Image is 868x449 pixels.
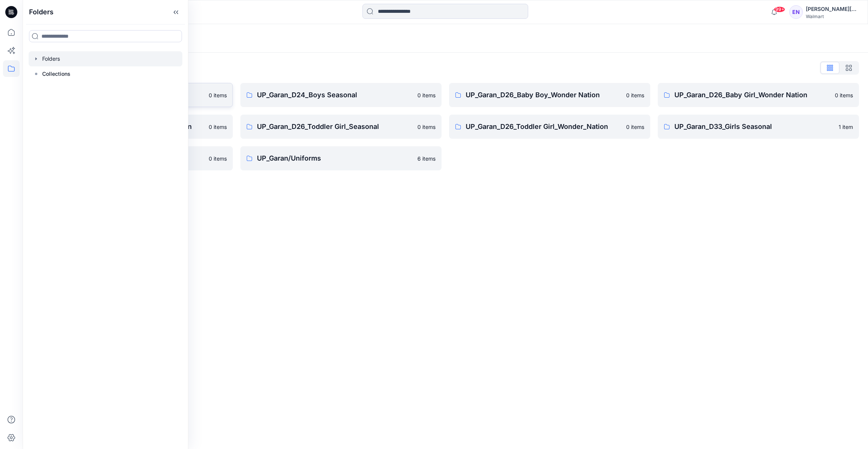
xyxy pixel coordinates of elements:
p: 0 items [417,91,436,99]
a: UP_Garan_D26_Baby Boy_Wonder Nation0 items [449,83,650,107]
p: 0 items [626,91,644,99]
p: 0 items [209,91,227,99]
div: Walmart [806,14,859,19]
p: UP_Garan_D24_Boys Seasonal [257,90,413,100]
p: 0 items [626,123,644,131]
p: 6 items [417,155,436,162]
a: UP_Garan/Uniforms6 items [240,146,442,170]
p: UP_Garan_D26_Baby Boy_Wonder Nation [466,90,622,100]
p: UP_Garan_D26_Baby Girl_Wonder Nation [674,90,830,100]
p: UP_Garan_D26_Toddler Girl_Seasonal [257,121,413,132]
p: 0 items [417,123,436,131]
p: 0 items [835,91,853,99]
p: UP_Garan_D26_Toddler Girl_Wonder_Nation [466,121,622,132]
a: UP_Garan_D33_Girls Seasonal1 item [658,115,859,139]
p: Collections [42,69,70,78]
div: [PERSON_NAME][DATE] [806,5,859,14]
a: UP_Garan_D24_Boys Seasonal0 items [240,83,442,107]
p: 0 items [209,123,227,131]
a: UP_Garan_D26_Toddler Girl_Wonder_Nation0 items [449,115,650,139]
p: 1 item [839,123,853,131]
div: EN [789,5,803,19]
p: UP_Garan/Uniforms [257,153,413,164]
p: 0 items [209,155,227,162]
a: UP_Garan_D26_Baby Girl_Wonder Nation0 items [658,83,859,107]
p: UP_Garan_D33_Girls Seasonal [674,121,834,132]
a: UP_Garan_D26_Toddler Girl_Seasonal0 items [240,115,442,139]
span: 99+ [774,6,785,12]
